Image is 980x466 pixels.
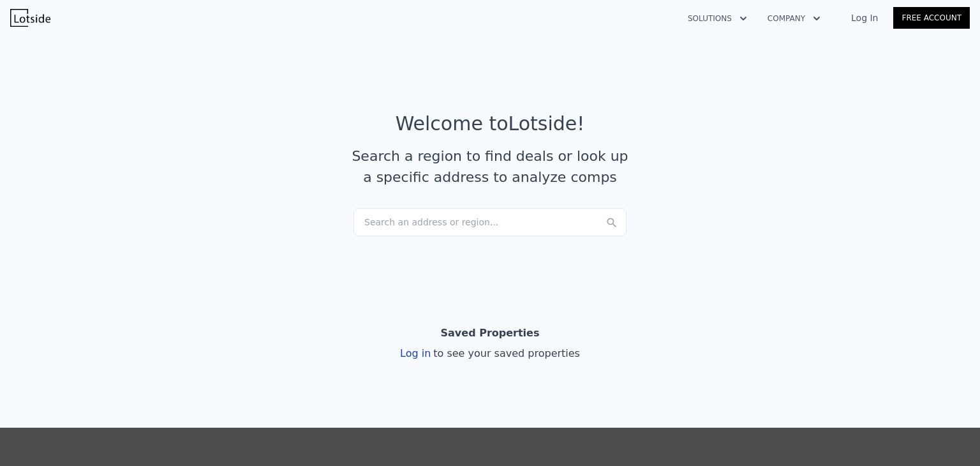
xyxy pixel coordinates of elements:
a: Free Account [893,7,970,29]
div: Welcome to Lotside ! [396,112,585,135]
button: Company [757,7,831,30]
div: Search a region to find deals or look up a specific address to analyze comps [347,146,633,188]
div: Saved Properties [441,320,540,346]
button: Solutions [678,7,757,30]
div: Search an address or region... [353,208,627,236]
span: to see your saved properties [431,347,580,359]
div: Log in [400,346,580,361]
img: Lotside [10,9,50,27]
a: Log In [836,11,893,24]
